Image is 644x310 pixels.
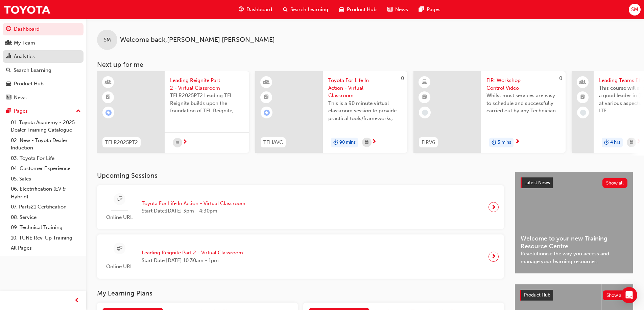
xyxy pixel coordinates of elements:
h3: Next up for me [86,61,644,68]
a: News [3,91,84,104]
span: TFLR2025PT2 [105,139,138,146]
span: duration-icon [492,138,496,147]
span: calendar-icon [630,138,633,147]
div: Product Hub [14,80,44,88]
span: car-icon [339,5,344,14]
span: Leading Reignite Part 2 - Virtual Classroom [170,77,244,92]
span: chart-icon [6,54,11,60]
button: DashboardMy TeamAnalyticsSearch LearningProduct HubNews [3,22,84,105]
span: News [395,6,408,13]
span: next-icon [491,252,496,261]
span: This is a 90 minute virtual classroom session to provide practical tools/frameworks, behaviours a... [328,100,402,122]
button: SM [629,4,641,16]
span: learningRecordVerb_NONE-icon [580,110,586,116]
img: Trak [3,2,51,17]
a: 06. Electrification (EV & Hybrid) [8,184,84,202]
div: Search Learning [14,66,51,74]
a: Online URLToyota For Life In Action - Virtual ClassroomStart Date:[DATE] 3pm - 4:30pm [102,191,499,224]
a: search-iconSearch Learning [278,3,334,17]
span: Pages [427,6,440,13]
span: TFLR2025PT2 Leading TFL Reignite builds upon the foundation of TFL Reignite, reaffirming our comm... [170,92,244,115]
span: next-icon [182,139,187,145]
h3: Upcoming Sessions [97,172,504,179]
a: pages-iconPages [413,3,446,17]
span: calendar-icon [365,138,368,147]
a: My Team [3,37,84,49]
a: 01. Toyota Academy - 2025 Dealer Training Catalogue [8,117,84,135]
span: TFLIAVC [263,139,283,146]
span: 4 hrs [610,139,620,146]
span: Latest News [524,180,550,186]
span: Welcome back , [PERSON_NAME] [PERSON_NAME] [120,36,275,44]
span: duration-icon [333,138,338,147]
span: booktick-icon [106,93,111,102]
a: Search Learning [3,64,84,77]
span: news-icon [6,95,11,101]
span: search-icon [283,5,288,14]
span: up-icon [76,107,81,116]
span: sessionType_ONLINE_URL-icon [117,245,122,253]
div: News [14,94,27,102]
a: Online URLLeading Reignite Part 2 - Virtual ClassroomStart Date:[DATE] 10:30am - 1pm [102,240,499,273]
a: Latest NewsShow allWelcome to your new Training Resource CentreRevolutionise the way you access a... [515,172,633,274]
span: Revolutionise the way you access and manage your learning resources. [521,250,627,265]
a: 03. Toyota For Life [8,153,84,164]
span: FIRV6 [422,139,435,146]
a: Latest NewsShow all [521,177,627,188]
span: search-icon [6,67,11,74]
a: Product HubShow all [520,290,628,301]
span: people-icon [580,78,585,87]
span: Online URL [102,214,136,221]
button: Show all [603,290,628,300]
span: 90 mins [339,139,356,146]
span: learningResourceType_INSTRUCTOR_LED-icon [106,78,111,87]
span: Product Hub [347,6,377,13]
span: learningRecordVerb_NONE-icon [422,110,428,116]
span: Search Learning [290,6,328,13]
span: learningRecordVerb_ENROLL-icon [264,110,270,116]
span: Start Date: [DATE] 3pm - 4:30pm [142,207,245,215]
a: 02. New - Toyota Dealer Induction [8,135,84,153]
button: Pages [3,105,84,117]
a: car-iconProduct Hub [334,3,382,17]
span: FIR: Workshop Control Video [486,77,560,92]
button: Show all [602,178,628,188]
span: next-icon [636,139,641,145]
span: 0 [401,75,404,81]
span: Welcome to your new Training Resource Centre [521,235,627,250]
a: 04. Customer Experience [8,163,84,174]
a: guage-iconDashboard [233,3,278,17]
span: SM [631,6,638,13]
a: TFLR2025PT2Leading Reignite Part 2 - Virtual ClassroomTFLR2025PT2 Leading TFL Reignite builds upo... [97,71,249,153]
a: 07. Parts21 Certification [8,202,84,212]
span: Online URL [102,263,136,271]
div: Pages [14,107,28,115]
a: All Pages [8,243,84,253]
span: Toyota For Life In Action - Virtual Classroom [142,200,245,207]
span: calendar-icon [176,139,179,147]
span: duration-icon [604,138,609,147]
span: Dashboard [246,6,272,13]
a: news-iconNews [382,3,413,17]
a: 08. Service [8,212,84,223]
h3: My Learning Plans [97,289,504,297]
span: booktick-icon [580,93,585,102]
span: Toyota For Life In Action - Virtual Classroom [328,77,402,100]
a: 0TFLIAVCToyota For Life In Action - Virtual ClassroomThis is a 90 minute virtual classroom sessio... [255,71,407,153]
span: prev-icon [74,297,79,305]
a: 09. Technical Training [8,222,84,233]
span: SM [104,36,111,44]
span: learningResourceType_ELEARNING-icon [422,78,427,87]
a: Product Hub [3,78,84,90]
div: My Team [14,39,35,47]
span: learningResourceType_INSTRUCTOR_LED-icon [264,78,269,87]
span: next-icon [491,202,496,212]
span: car-icon [6,81,11,87]
span: Product Hub [524,292,550,298]
span: booktick-icon [264,93,269,102]
span: 0 [559,75,562,81]
span: booktick-icon [422,93,427,102]
a: 05. Sales [8,174,84,184]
